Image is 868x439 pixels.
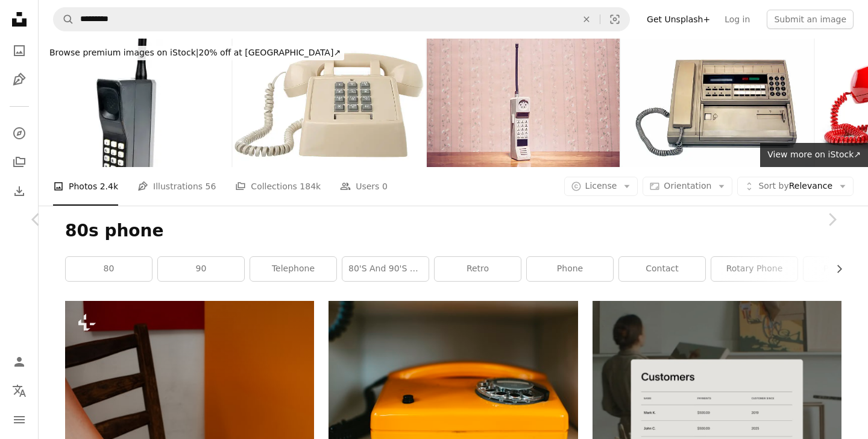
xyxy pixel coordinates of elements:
[65,220,841,242] h1: 80s phone
[7,379,31,403] button: Language
[796,162,868,277] a: Next
[7,39,31,63] a: Photos
[619,257,705,281] a: contact
[7,68,31,92] a: Illustrations
[427,39,620,167] img: Classic Brick Cell Phone
[435,257,521,281] a: retro
[758,181,788,191] span: Sort by
[600,8,629,31] button: Visual search
[49,48,198,57] span: Browse premium images on iStock |
[7,408,31,432] button: Menu
[342,257,429,281] a: 80's and 90's nostalgium
[39,39,231,167] img: A cartoon image of a large cell phone
[39,39,351,68] a: Browse premium images on iStock|20% off at [GEOGRAPHIC_DATA]↗
[758,180,832,192] span: Relevance
[737,177,854,196] button: Sort byRelevance
[760,143,868,167] a: View more on iStock↗
[66,257,152,281] a: 80
[382,180,388,193] span: 0
[329,378,577,389] a: orange and black plastic device
[573,8,600,31] button: Clear
[7,350,31,374] a: Log in / Sign up
[233,39,426,167] img: Vintage telephone
[300,180,321,193] span: 184k
[643,177,732,196] button: Orientation
[564,177,638,196] button: License
[527,257,613,281] a: phone
[235,167,321,206] a: Collections 184k
[664,181,711,191] span: Orientation
[49,48,341,57] span: 20% off at [GEOGRAPHIC_DATA] ↗
[206,180,216,193] span: 56
[7,150,31,174] a: Collections
[767,10,854,29] button: Submit an image
[767,150,861,159] span: View more on iStock ↗
[250,257,336,281] a: telephone
[340,167,388,206] a: Users 0
[621,39,814,167] img: Old fax machine
[137,167,216,206] a: Illustrations 56
[711,257,797,281] a: rotary phone
[54,8,74,31] button: Search Unsplash
[585,181,617,191] span: License
[7,121,31,145] a: Explore
[158,257,244,281] a: 90
[53,7,630,31] form: Find visuals sitewide
[640,10,717,29] a: Get Unsplash+
[717,10,757,29] a: Log in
